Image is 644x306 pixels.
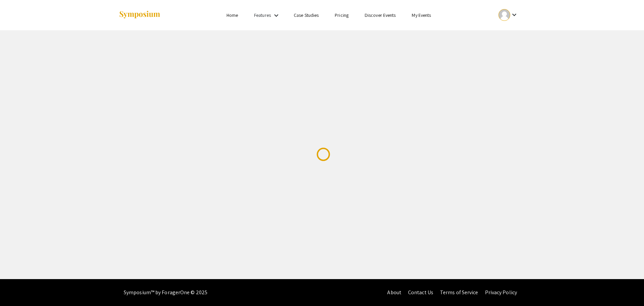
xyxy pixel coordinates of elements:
[254,12,271,18] a: Features
[119,10,161,20] img: Symposium by ForagerOne
[615,276,639,301] iframe: Chat
[510,11,518,19] mat-icon: Expand account dropdown
[387,289,401,296] a: About
[408,289,433,296] a: Contact Us
[440,289,478,296] a: Terms of Service
[272,11,280,20] mat-icon: Expand Features list
[491,7,525,23] button: Expand account dropdown
[335,12,349,18] a: Pricing
[124,279,207,306] div: Symposium™ by ForagerOne © 2025
[365,12,396,18] a: Discover Events
[485,289,517,296] a: Privacy Policy
[294,12,319,18] a: Case Studies
[412,12,431,18] a: My Events
[227,12,238,18] a: Home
